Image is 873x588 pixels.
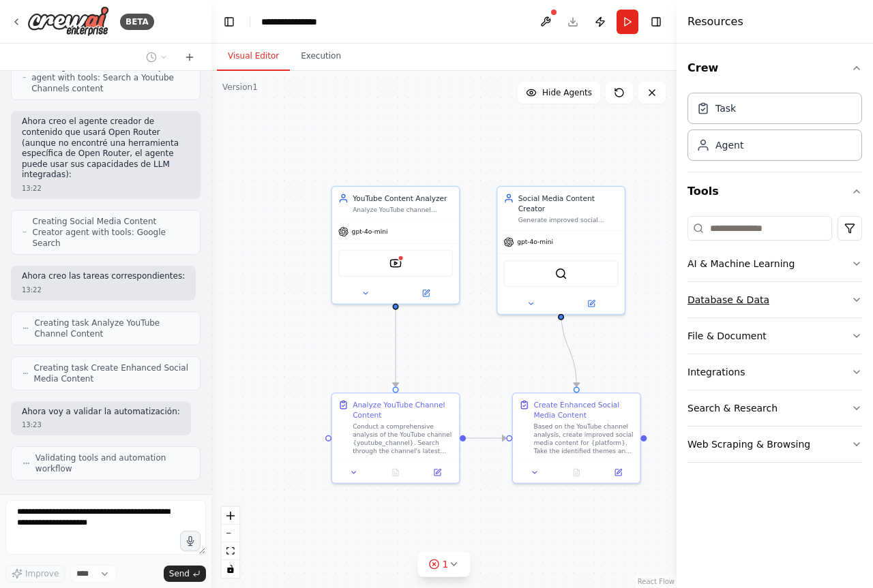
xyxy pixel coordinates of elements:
[512,392,641,484] div: Create Enhanced Social Media ContentBased on the YouTube channel analysis, create improved social...
[164,566,206,582] button: Send
[687,282,862,318] button: Database & Data
[220,12,239,31] button: Hide left sidebar
[353,193,453,203] div: YouTube Content Analyzer
[533,422,634,456] div: Based on the YouTube channel analysis, create improved social media content for {platform}. Take ...
[687,318,862,354] button: File & Document
[222,560,239,578] button: toggle interactivity
[533,400,634,420] div: Create Enhanced Social Media Content
[715,102,736,115] div: Task
[554,268,567,280] img: SerplyWebSearchTool
[419,466,455,478] button: Open in side panel
[22,183,190,194] div: 13:22
[169,568,190,579] span: Send
[222,82,258,93] div: Version 1
[687,49,862,87] button: Crew
[5,565,65,583] button: Improve
[715,138,743,152] div: Agent
[222,542,239,560] button: fit view
[518,216,619,224] div: Generate improved social media content for {platform} based on the analyzed YouTube channel theme...
[331,186,460,305] div: YouTube Content AnalyzerAnalyze YouTube channel content from {youtube_channel} by researching the...
[22,271,185,282] p: Ahora creo las tareas correspondientes:
[542,87,592,98] span: Hide Agents
[217,42,290,71] button: Visual Editor
[222,507,239,578] div: React Flow controls
[25,568,59,579] span: Improve
[27,6,109,37] img: Logo
[390,310,400,387] g: Edge from b4f64d8f-48d3-4f20-a1df-f2f963ef5e82 to 7404f461-d785-419e-89f1-544611872ef9
[554,466,598,478] button: No output available
[353,422,453,456] div: Conduct a comprehensive analysis of the YouTube channel {youtube_channel}. Search through the cha...
[22,117,190,181] p: Ahora creo el agente creador de contenido que usará Open Router (aunque no encontré una herramien...
[397,287,456,299] button: Open in side panel
[389,257,402,269] img: YoutubeChannelSearchTool
[517,238,553,246] span: gpt-4o-mini
[687,211,862,474] div: Tools
[374,466,417,478] button: No output available
[353,400,453,420] div: Analyze YouTube Channel Content
[638,578,675,585] a: React Flow attribution
[518,193,619,213] div: Social Media Content Creator
[31,61,189,94] span: Creating YouTube Content Analyzer agent with tools: Search a Youtube Channels content
[443,557,449,571] span: 1
[518,82,600,104] button: Hide Agents
[35,452,189,474] span: Validating tools and automation workflow
[120,14,154,30] div: BETA
[22,420,180,430] div: 13:23
[34,362,189,384] span: Creating task Create Enhanced Social Media Content
[600,466,636,478] button: Open in side panel
[22,407,180,418] p: Ahora voy a validar la automatización:
[34,318,189,339] span: Creating task Analyze YouTube Channel Content
[562,297,621,309] button: Open in side panel
[687,87,862,172] div: Crew
[179,49,201,65] button: Start a new chat
[687,246,862,281] button: AI & Machine Learning
[466,433,506,443] g: Edge from 7404f461-d785-419e-89f1-544611872ef9 to 0baf521d-bbed-4ad8-9928-a713ca05c20c
[331,392,460,484] div: Analyze YouTube Channel ContentConduct a comprehensive analysis of the YouTube channel {youtube_c...
[353,206,453,214] div: Analyze YouTube channel content from {youtube_channel} by researching the latest videos, extracti...
[140,49,173,65] button: Switch to previous chat
[222,525,239,542] button: zoom out
[22,285,185,295] div: 13:22
[556,310,582,387] g: Edge from b748916f-5a51-4869-aa6a-a7109ebcefd6 to 0baf521d-bbed-4ad8-9928-a713ca05c20c
[687,427,862,462] button: Web Scraping & Browsing
[647,12,666,31] button: Hide right sidebar
[418,552,471,577] button: 1
[290,42,352,71] button: Execution
[497,186,625,315] div: Social Media Content CreatorGenerate improved social media content for {platform} based on the an...
[352,228,388,236] span: gpt-4o-mini
[687,14,743,30] h4: Resources
[687,172,862,211] button: Tools
[687,390,862,426] button: Search & Research
[687,354,862,390] button: Integrations
[261,15,329,29] nav: breadcrumb
[180,531,201,551] button: Click to speak your automation idea
[32,216,189,249] span: Creating Social Media Content Creator agent with tools: Google Search
[222,507,239,525] button: zoom in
